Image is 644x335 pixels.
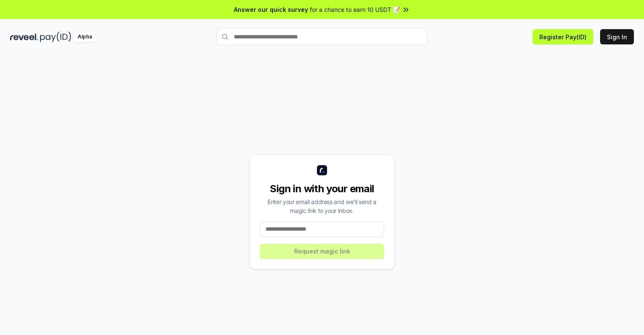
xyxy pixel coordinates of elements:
div: Alpha [73,32,97,42]
img: reveel_dark [10,32,38,42]
img: pay_id [40,32,71,42]
span: for a chance to earn 10 USDT 📝 [310,5,400,14]
div: Sign in with your email [260,182,384,196]
div: Enter your email address and we’ll send a magic link to your inbox. [260,197,384,215]
button: Register Pay(ID) [533,29,593,44]
img: logo_small [317,165,327,175]
span: Answer our quick survey [234,5,308,14]
button: Sign In [600,29,634,44]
